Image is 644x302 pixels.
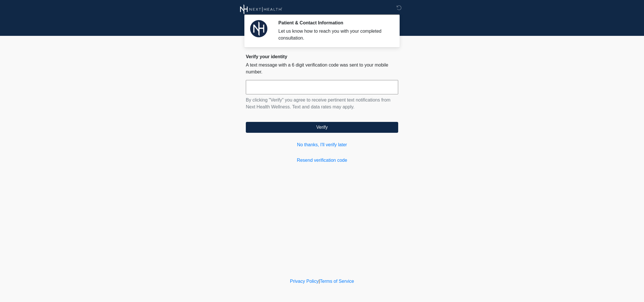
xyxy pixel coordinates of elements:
[246,62,398,75] p: A text message with a 6 digit verification code was sent to your mobile number.
[250,20,267,37] img: Agent Avatar
[290,279,319,284] a: Privacy Policy
[278,28,390,42] div: Let us know how to reach you with your completed consultation.
[319,279,320,284] a: |
[240,4,282,14] img: Next Health Wellness Logo
[278,20,390,26] h2: Patient & Contact Information
[320,279,354,284] a: Terms of Service
[246,141,398,148] a: No thanks, I'll verify later
[246,157,398,164] a: Resend verification code
[246,97,398,110] p: By clicking "Verify" you agree to receive pertinent text notifications from Next Health Wellness....
[246,54,398,59] h2: Verify your identity
[246,122,398,133] button: Verify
